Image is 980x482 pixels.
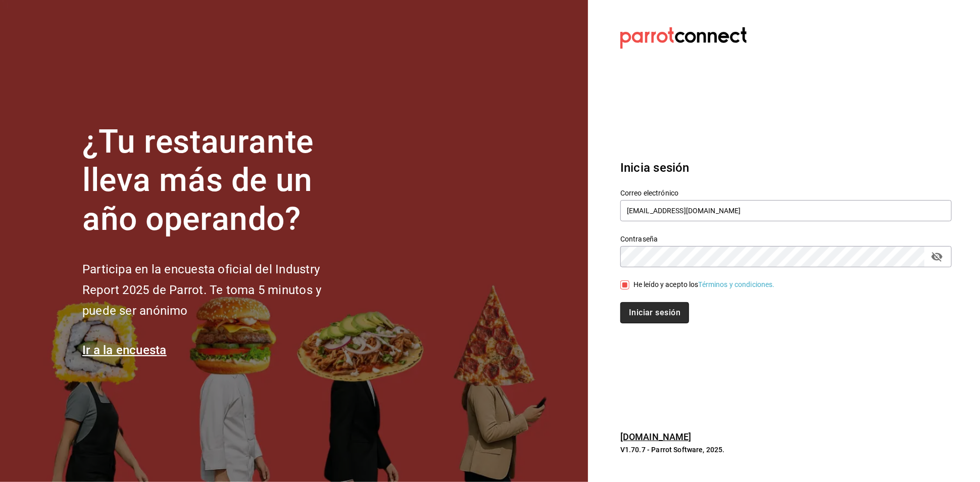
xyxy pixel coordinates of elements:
h3: Inicia sesión [620,159,892,177]
h2: Participa en la encuesta oficial del Industry Report 2025 de Parrot. Te toma 5 minutos y puede se... [82,259,355,321]
label: Correo electrónico [620,189,952,197]
a: Ir a la encuesta [82,343,167,357]
input: Ingresa tu correo electrónico [620,200,952,221]
a: [DOMAIN_NAME] [620,431,692,442]
label: Contraseña [620,235,952,243]
div: He leído y acepto los [633,279,775,290]
p: V1.70.7 - Parrot Software, 2025. [620,445,892,455]
button: Iniciar sesión [620,302,689,323]
h1: ¿Tu restaurante lleva más de un año operando? [82,123,355,239]
a: Términos y condiciones. [699,280,775,288]
button: passwordField [928,248,946,265]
